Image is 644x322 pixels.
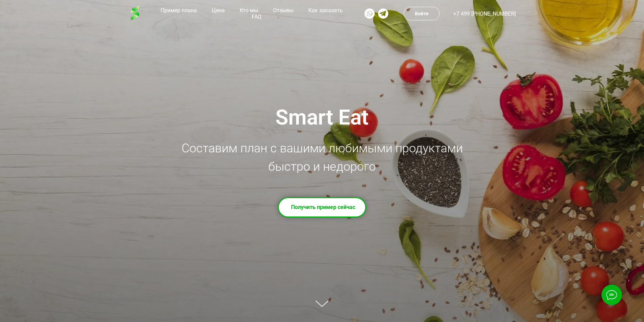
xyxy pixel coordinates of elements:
[125,105,519,130] div: Smart Eat
[415,8,428,19] td: Войти
[159,7,199,14] a: Пример плана
[307,7,344,14] a: Как заказать
[271,7,295,14] a: Отзывы
[125,139,519,176] div: Составим план с вашими любимыми продуктами быстро и недорого
[291,199,355,216] td: Получить пример сейчас
[238,7,260,14] a: Кто мы
[250,14,263,20] a: FAQ
[210,7,226,14] a: Цена
[453,11,516,17] a: +7 499 [PHONE_NUMBER]
[404,7,440,20] a: Войти
[278,197,366,217] a: Получить пример сейчас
